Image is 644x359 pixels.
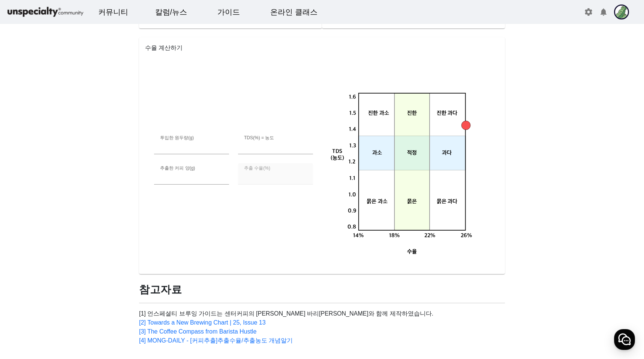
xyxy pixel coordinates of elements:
[244,166,270,171] mat-label: 추출 수율(%)
[349,143,356,149] tspan: 1.3
[584,7,593,16] mat-icon: settings
[407,198,417,205] tspan: 묽은
[264,2,323,22] a: 온라인 클래스
[332,148,342,155] tspan: TDS
[614,4,629,19] img: profile image
[211,2,246,22] a: 가이드
[349,110,356,117] tspan: 1.5
[160,166,195,171] mat-label: 추출한 커피 양(g)
[331,155,344,162] tspan: (농도)
[244,136,274,140] mat-label: TDS(%) = 농도
[6,6,85,19] img: logo
[24,249,28,255] span: 홈
[348,208,356,215] tspan: 0.9
[139,337,293,344] a: [4] MONG-DAILY - [커피추출]추출수율/추출농도 개념알기
[407,249,417,255] tspan: 수율
[92,2,134,22] a: 커뮤니티
[139,319,266,326] a: [2] Towards a New Brewing Chart | 25, Issue 13
[437,110,458,117] tspan: 진한 과다
[145,43,499,52] p: 수율 계산하기
[353,232,364,239] tspan: 14%
[349,192,356,198] tspan: 1.0
[424,232,435,239] tspan: 22%
[407,110,417,117] tspan: 진한
[69,249,78,255] span: 대화
[139,328,256,335] a: [3] The Coffee Compass from Barista Hustle
[437,198,458,205] tspan: 묽은 과다
[49,237,97,256] a: 대화
[139,283,505,296] h1: 참고자료
[349,159,355,165] tspan: 1.2
[2,237,49,256] a: 홈
[461,232,472,239] tspan: 26%
[116,249,125,255] span: 설정
[347,224,356,231] tspan: 0.8
[599,7,608,16] mat-icon: notifications
[407,150,417,156] tspan: 적정
[160,136,194,140] mat-label: 투입한 원두량(g)
[389,232,400,239] tspan: 18%
[139,310,433,317] a: [1] 언스페셜티 브루잉 가이드는 센터커피의 [PERSON_NAME] 바리[PERSON_NAME]와 함께 제작하였습니다.
[349,94,356,101] tspan: 1.6
[442,150,452,156] tspan: 과다
[372,150,382,156] tspan: 과소
[349,127,356,133] tspan: 1.4
[97,237,144,256] a: 설정
[368,110,389,117] tspan: 진한 과소
[149,2,193,22] a: 칼럼/뉴스
[367,198,388,205] tspan: 묽은 과소
[349,175,355,182] tspan: 1.1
